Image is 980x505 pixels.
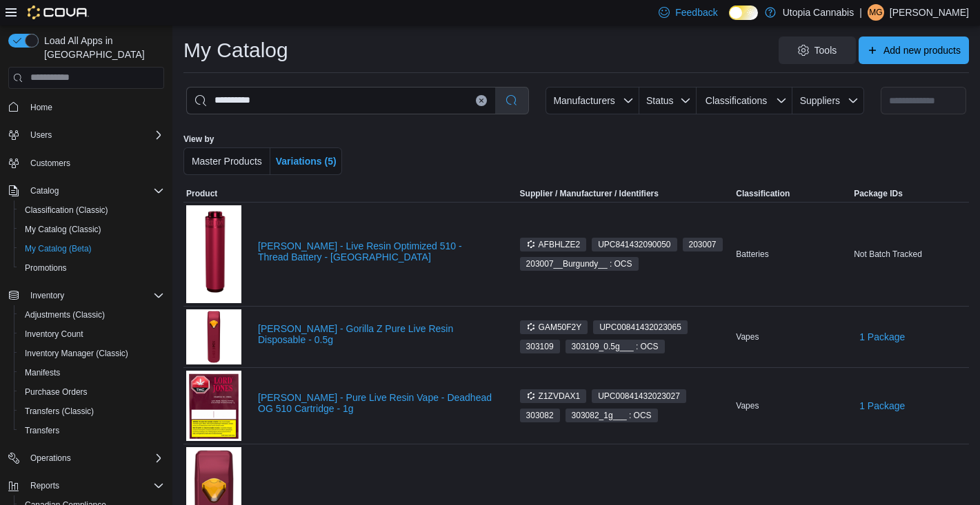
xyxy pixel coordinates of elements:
[192,156,262,167] span: Master Products
[30,480,59,491] span: Reports
[14,239,170,258] button: My Catalog (Beta)
[30,290,64,301] span: Inventory
[599,321,681,333] span: UPC 00841432023065
[854,188,903,199] span: Package IDs
[19,326,164,342] span: Inventory Count
[526,340,554,353] span: 303109
[854,392,910,420] button: 1 Package
[25,154,164,172] span: Customers
[14,258,170,278] button: Promotions
[520,340,560,353] span: 303109
[800,95,840,106] span: Suppliers
[14,305,170,324] button: Adjustments (Classic)
[566,409,658,422] span: 303082_1g___ : OCS
[258,392,495,414] a: [PERSON_NAME] - Pure Live Resin Vape - Deadhead OG 510 Cartridge - 1g
[729,6,758,20] input: Dark Mode
[572,409,652,422] span: 303082_1g___ : OCS
[186,188,217,199] span: Product
[520,188,659,199] div: Supplier / Manufacturer / Identifiers
[14,344,170,363] button: Inventory Manager (Classic)
[183,147,270,175] button: Master Products
[14,324,170,344] button: Inventory Count
[3,286,170,305] button: Inventory
[25,205,108,216] span: Classification (Classic)
[520,257,639,271] span: 203007__Burgundy__ : OCS
[25,348,128,359] span: Inventory Manager (Classic)
[736,188,790,199] span: Classification
[276,156,337,167] span: Variations (5)
[19,345,134,362] a: Inventory Manager (Classic)
[3,97,170,117] button: Home
[186,309,241,364] img: Lord Jones - Gorilla Z Pure Live Resin Disposable - 0.5g
[683,238,723,251] span: 203007
[19,364,66,381] a: Manifests
[270,147,342,175] button: Variations (5)
[14,421,170,440] button: Transfers
[854,323,910,351] button: 1 Package
[779,37,856,64] button: Tools
[859,330,905,344] span: 1 Package
[639,87,697,114] button: Status
[25,477,65,494] button: Reports
[859,399,905,413] span: 1 Package
[25,287,164,304] span: Inventory
[258,240,495,262] a: [PERSON_NAME] - Live Resin Optimized 510 - Thread Battery - [GEOGRAPHIC_DATA]
[19,422,164,439] span: Transfers
[30,453,71,464] span: Operations
[25,99,164,116] span: Home
[30,102,52,113] span: Home
[592,389,686,403] span: UPC00841432023027
[186,205,241,303] img: Lord Jones - Live Resin Optimized 510 - Thread Battery - Burgundy
[25,450,164,466] span: Operations
[520,389,587,403] span: Z1ZVDAX1
[3,181,170,200] button: Catalog
[566,340,665,353] span: 303109_0.5g___ : OCS
[19,403,164,420] span: Transfers (Classic)
[25,425,59,436] span: Transfers
[3,153,170,173] button: Customers
[19,326,89,342] a: Inventory Count
[186,371,241,441] img: Lord Jones - Pure Live Resin Vape - Deadhead OG 510 Cartridge - 1g
[859,4,862,21] p: |
[520,409,560,422] span: 303082
[733,246,851,262] div: Batteries
[19,202,114,218] a: Classification (Classic)
[19,240,97,257] a: My Catalog (Beta)
[30,130,52,141] span: Users
[25,387,88,398] span: Purchase Orders
[19,307,164,323] span: Adjustments (Classic)
[258,323,495,345] a: [PERSON_NAME] - Gorilla Z Pure Live Resin Disposable - 0.5g
[25,155,76,172] a: Customers
[19,403,99,420] a: Transfers (Classic)
[25,329,83,340] span: Inventory Count
[183,134,214,145] label: View by
[25,287,70,304] button: Inventory
[14,220,170,239] button: My Catalog (Classic)
[25,243,92,254] span: My Catalog (Beta)
[593,320,688,334] span: UPC00841432023065
[19,260,72,276] a: Promotions
[546,87,639,114] button: Manufacturers
[675,6,717,19] span: Feedback
[851,246,969,262] div: Not Batch Tracked
[526,390,581,402] span: Z1ZVDAX1
[890,4,969,21] p: [PERSON_NAME]
[646,95,674,106] span: Status
[25,183,164,199] span: Catalog
[520,238,587,251] span: AFBHLZE2
[706,95,767,106] span: Classifications
[553,95,614,106] span: Manufacturers
[28,6,89,19] img: Cova
[526,321,582,333] span: GAM50F2Y
[14,382,170,402] button: Purchase Orders
[883,43,961,57] span: Add new products
[25,183,64,199] button: Catalog
[733,398,851,414] div: Vapes
[19,260,164,276] span: Promotions
[39,34,164,61] span: Load All Apps in [GEOGRAPHIC_DATA]
[25,224,101,235] span: My Catalog (Classic)
[25,450,77,466] button: Operations
[729,20,730,21] span: Dark Mode
[25,99,58,116] a: Home
[520,320,588,334] span: GAM50F2Y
